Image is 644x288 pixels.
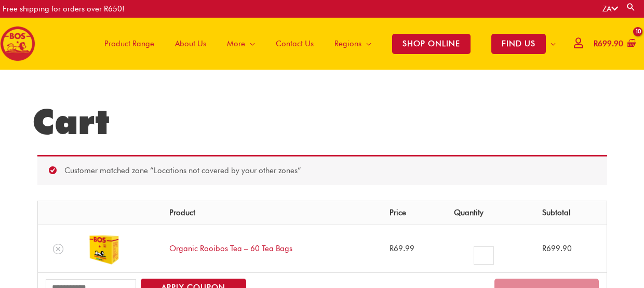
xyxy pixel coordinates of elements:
[32,101,612,142] h1: Cart
[162,201,382,225] th: Product
[382,18,481,70] a: SHOP ONLINE
[392,34,471,54] span: SHOP ONLINE
[474,246,494,265] input: Product quantity
[491,34,546,54] span: FIND US
[94,18,165,70] a: Product Range
[602,4,618,14] a: ZA
[446,201,535,225] th: Quantity
[382,201,446,225] th: Price
[104,28,154,59] span: Product Range
[626,2,636,12] a: Search button
[169,244,292,253] a: Organic Rooibos Tea – 60 Tea Bags
[86,18,566,70] nav: Site Navigation
[87,231,123,267] img: organic rooibos tea 20 tea bags (copy)
[390,244,414,253] bdi: 69.99
[265,18,324,70] a: Contact Us
[324,18,382,70] a: Regions
[37,155,607,185] div: Customer matched zone “Locations not covered by your other zones”
[592,32,636,56] a: View Shopping Cart, 10 items
[334,28,361,59] span: Regions
[53,244,63,254] a: Remove Organic Rooibos Tea - 60 Tea Bags from cart
[542,244,546,253] span: R
[276,28,314,59] span: Contact Us
[534,201,606,225] th: Subtotal
[390,244,394,253] span: R
[217,18,265,70] a: More
[594,39,623,48] bdi: 699.90
[542,244,572,253] bdi: 699.90
[594,39,598,48] span: R
[165,18,217,70] a: About Us
[175,28,206,59] span: About Us
[227,28,245,59] span: More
